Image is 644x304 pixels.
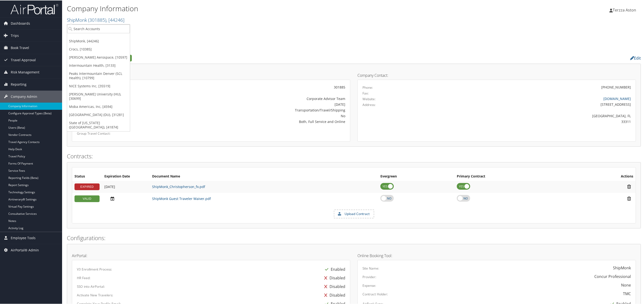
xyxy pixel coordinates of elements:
[11,29,19,41] span: Trips
[75,195,100,202] div: VALID
[67,90,130,102] a: [PERSON_NAME] University (HU), [30699]
[625,184,633,189] i: Remove Contract
[362,265,379,270] label: Site Name:
[11,232,36,243] span: Employee Tools
[104,184,147,188] div: Add/Edit Date
[362,96,376,101] label: Website:
[67,61,130,69] a: Intermountain Health, [3133]
[102,172,150,180] th: Expiration Date
[67,24,130,33] input: Search Accounts
[574,172,636,180] th: Actions
[431,119,631,124] div: 33311
[169,107,345,112] div: Transportation/Travel/Shipping
[67,152,641,160] h2: Contracts:
[77,292,113,297] label: Activate New Travelers:
[322,290,345,299] div: Disabled
[77,275,90,280] label: HR Feed:
[67,110,130,118] a: [GEOGRAPHIC_DATA] (DU), [31281]
[169,96,345,101] div: Corporate Advisor Team
[11,3,58,14] img: airportal-logo.png
[357,73,636,77] h4: Company Contact:
[67,233,641,242] h2: Configurations:
[169,84,345,89] div: 301885
[621,282,631,287] div: None
[67,53,447,61] h2: Company Profile:
[613,265,631,270] div: ShipMonk
[334,210,374,218] label: Upload Contract
[67,53,130,61] a: [PERSON_NAME] Aerospace, [10597]
[169,113,345,118] div: No
[77,284,105,288] label: SSO into AirPortal:
[362,102,376,107] label: Address:
[362,90,369,95] label: Fax:
[67,118,130,131] a: State of [US_STATE] ([GEOGRAPHIC_DATA]), [41874]
[67,3,450,13] h1: Company Information
[322,273,345,282] div: Disabled
[11,41,29,53] span: Book Travel
[630,55,641,60] a: Edit
[72,253,350,257] h4: AirPortal:
[169,119,345,124] div: Both, Full Service and Online
[362,274,376,279] label: Provider:
[11,78,27,90] span: Reporting
[323,265,345,273] div: Enabled
[11,244,39,256] span: AirPortal® Admin
[152,184,205,188] a: ShipMonk_Christopherson_fx.pdf
[357,253,636,257] h4: Online Booking Tool:
[77,266,112,271] label: V3 Enrollment Process:
[67,102,130,110] a: Moba Americas, Inc, [4594]
[152,196,211,200] a: ShipMonk Guest Traveler Waiver.pdf
[11,17,30,29] span: Dashboards
[72,73,350,77] h4: Account Details:
[362,291,388,296] label: Contract Holder:
[431,113,631,118] div: [GEOGRAPHIC_DATA], FL
[11,66,39,78] span: Risk Management
[594,273,631,279] div: Concur Professional
[104,196,147,201] div: Add/Edit Date
[67,82,130,90] a: NICE Systems Inc, [35519]
[75,183,100,190] div: EXPIRED
[601,84,631,89] div: [PHONE_NUMBER]
[609,2,641,17] a: Terzza Aston
[362,283,376,287] label: Expense:
[77,131,162,135] label: Group Travel Contact:
[106,16,124,23] span: , [ 44246 ]
[67,45,130,53] a: Crocs, [10385]
[623,290,631,296] div: TMC
[454,172,574,180] th: Primary Contract
[88,16,106,23] span: ( 301885 )
[378,172,454,180] th: Evergreen
[431,101,631,106] div: [STREET_ADDRESS]
[362,85,373,89] label: Phone:
[72,172,102,180] th: Status
[11,54,36,66] span: Travel Approval
[104,184,115,188] span: [DATE]
[625,196,633,201] i: Remove Contract
[150,172,378,180] th: Document Name
[67,37,130,45] a: ShipMonk, [44246]
[613,7,636,12] span: Terzza Aston
[11,90,37,102] span: Company Admin
[322,282,345,290] div: Disabled
[67,16,124,23] a: ShipMonk
[603,96,631,100] a: [DOMAIN_NAME]
[67,69,130,82] a: Peaks Intermountain Denver (SCL Health), [10799]
[169,101,345,106] div: [DATE]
